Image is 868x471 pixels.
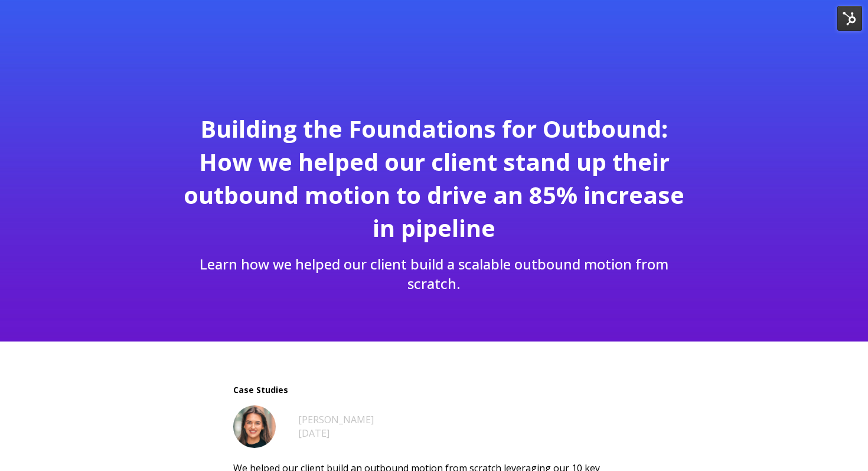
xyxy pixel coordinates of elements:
span: Building the Foundations for Outbound: How we helped our client stand up their outbound motion to... [184,112,684,244]
img: HubSpot Tools Menu Toggle [837,6,862,31]
a: [PERSON_NAME] [298,413,374,426]
div: [DATE] [298,427,374,440]
p: Learn how we helped our client build a scalable outbound motion from scratch. [174,254,694,293]
span: Case Studies [233,384,635,396]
